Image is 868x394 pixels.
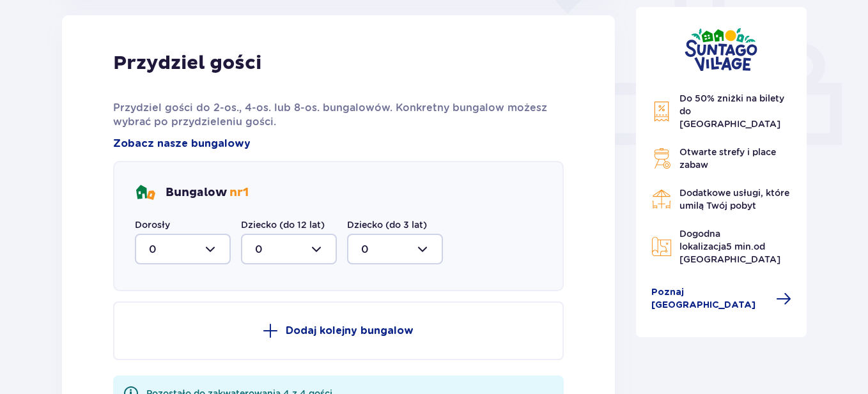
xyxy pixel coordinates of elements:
img: Discount Icon [651,101,672,122]
img: Restaurant Icon [651,189,672,209]
img: Suntago Village [685,27,757,72]
img: Map Icon [651,236,672,257]
p: Bungalow [166,185,249,201]
label: Dorosły [135,218,170,231]
a: Zobacz nasze bungalowy [113,137,251,151]
p: Przydziel gości do 2-os., 4-os. lub 8-os. bungalowów. Konkretny bungalow możesz wybrać po przydzi... [113,101,564,129]
span: Otwarte strefy i place zabaw [679,147,776,170]
img: Grill Icon [651,148,672,169]
label: Dziecko (do 3 lat) [347,218,427,231]
p: Przydziel gości [113,51,261,75]
span: Dodatkowe usługi, które umilą Twój pobyt [679,188,789,211]
img: bungalows Icon [135,183,155,203]
span: 5 min. [726,241,754,252]
span: Poznaj [GEOGRAPHIC_DATA] [651,286,769,312]
span: Do 50% zniżki na bilety do [GEOGRAPHIC_DATA] [679,93,784,129]
button: Dodaj kolejny bungalow [113,301,564,360]
span: nr 1 [229,185,249,200]
span: Dogodna lokalizacja od [GEOGRAPHIC_DATA] [679,229,780,264]
label: Dziecko (do 12 lat) [241,218,325,231]
a: Poznaj [GEOGRAPHIC_DATA] [651,286,792,312]
p: Dodaj kolejny bungalow [286,324,414,338]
